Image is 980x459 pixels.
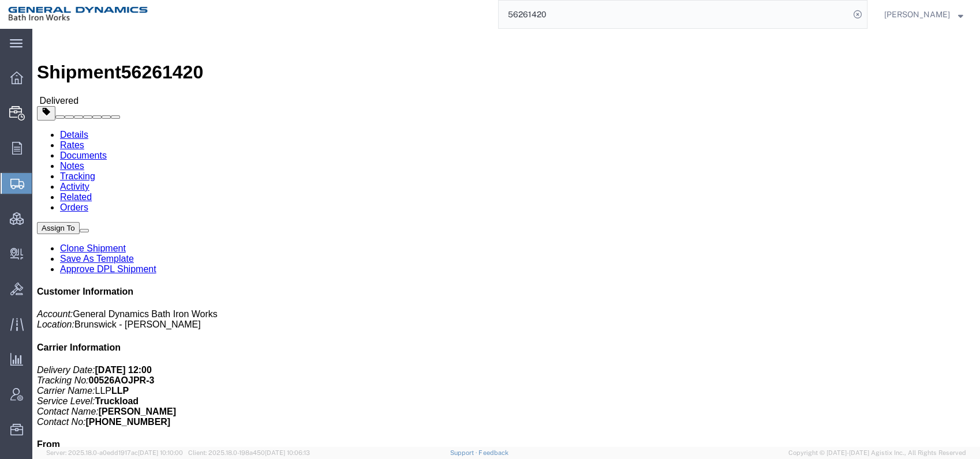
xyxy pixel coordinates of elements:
[884,7,964,21] button: [PERSON_NAME]
[788,448,966,458] span: Copyright © [DATE]-[DATE] Agistix Inc., All Rights Reserved
[32,29,980,447] iframe: FS Legacy Container
[188,449,310,456] span: Client: 2025.18.0-198a450
[8,6,151,23] img: logo
[478,449,508,456] a: Feedback
[46,449,183,456] span: Server: 2025.18.0-a0edd1917ac
[450,449,479,456] a: Support
[265,449,310,456] span: [DATE] 10:06:13
[499,1,850,28] input: Search for shipment number, reference number
[138,449,183,456] span: [DATE] 10:10:00
[884,8,950,21] span: Ben Burden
